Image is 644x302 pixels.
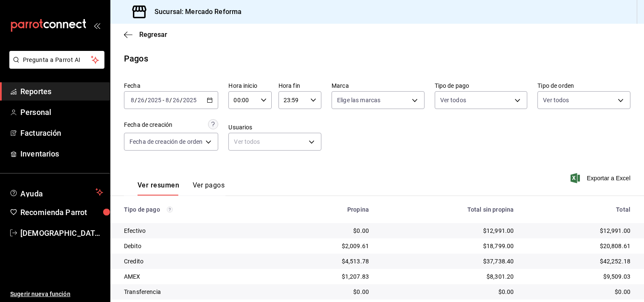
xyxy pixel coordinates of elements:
[165,97,169,103] input: --
[20,227,103,239] span: [DEMOGRAPHIC_DATA] De la [PERSON_NAME]
[382,242,514,250] div: $18,799.00
[382,288,514,296] div: $0.00
[382,226,514,235] div: $12,991.00
[124,242,270,250] div: Debito
[124,257,270,266] div: Credito
[440,96,466,104] span: Ver todos
[180,97,183,103] span: /
[284,288,369,296] div: $0.00
[20,106,103,118] span: Personal
[20,86,103,97] span: Reportes
[135,97,137,103] span: /
[20,148,103,159] span: Inventarios
[124,272,270,281] div: AMEX
[537,83,630,89] label: Tipo de orden
[527,272,630,281] div: $9,509.03
[527,242,630,250] div: $20,808.61
[163,97,164,103] span: -
[148,7,242,17] h3: Sucursal: Mercado Reforma
[129,137,202,146] span: Fecha de creación de orden
[382,272,514,281] div: $8,301.20
[145,97,147,103] span: /
[527,206,630,213] div: Total
[169,97,172,103] span: /
[20,187,92,197] span: Ayuda
[124,206,270,213] div: Tipo de pago
[20,127,103,139] span: Facturación
[337,96,380,104] span: Elige las marcas
[124,226,270,235] div: Efectivo
[167,207,173,213] svg: Los pagos realizados con Pay y otras terminales son montos brutos.
[284,226,369,235] div: $0.00
[130,97,135,103] input: --
[137,97,145,103] input: --
[138,181,179,196] button: Ver resumen
[124,31,167,39] button: Regresar
[284,242,369,250] div: $2,009.61
[124,83,218,89] label: Fecha
[284,206,369,213] div: Propina
[193,181,225,196] button: Ver pagos
[278,83,321,89] label: Hora fin
[332,83,425,89] label: Marca
[572,173,630,183] button: Exportar a Excel
[228,133,321,151] div: Ver todos
[527,257,630,266] div: $42,252.18
[382,206,514,213] div: Total sin propina
[284,272,369,281] div: $1,207.83
[124,52,148,65] div: Pagos
[382,257,514,266] div: $37,738.40
[20,207,103,218] span: Recomienda Parrot
[527,288,630,296] div: $0.00
[147,97,162,103] input: ----
[138,181,225,196] div: navigation tabs
[10,290,103,299] span: Sugerir nueva función
[527,226,630,235] div: $12,991.00
[23,56,91,64] span: Pregunta a Parrot AI
[183,97,197,103] input: ----
[435,83,528,89] label: Tipo de pago
[228,124,321,130] label: Usuarios
[9,51,104,69] button: Pregunta a Parrot AI
[172,97,180,103] input: --
[543,96,569,104] span: Ver todos
[284,257,369,266] div: $4,513.78
[6,62,104,70] a: Pregunta a Parrot AI
[124,120,172,129] div: Fecha de creación
[139,31,167,39] span: Regresar
[93,22,100,29] button: open_drawer_menu
[124,288,270,296] div: Transferencia
[228,83,271,89] label: Hora inicio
